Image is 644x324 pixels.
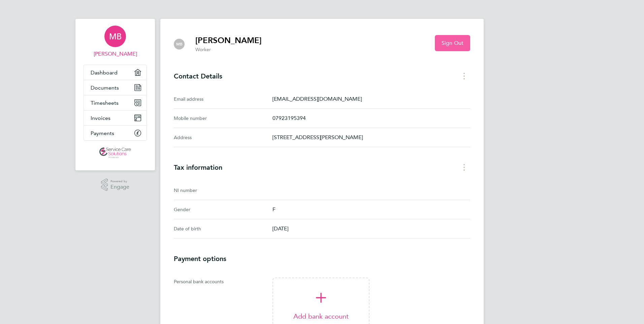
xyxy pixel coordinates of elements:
span: Invoices [91,115,110,121]
div: Date of birth [174,225,272,233]
span: Documents [91,85,119,91]
p: F [272,205,470,214]
span: Sign Out [442,40,463,46]
a: Invoices [84,110,147,125]
nav: Main navigation [75,19,155,170]
div: Email address [174,95,272,103]
span: Powered by [110,179,129,184]
a: Payments [84,126,147,140]
a: Documents [84,80,147,95]
button: Tax information menu [458,162,470,172]
h2: [PERSON_NAME] [195,35,262,46]
p: [STREET_ADDRESS][PERSON_NAME] [272,133,470,141]
div: Address [174,133,272,141]
span: MB [109,32,122,41]
h3: Payment options [174,255,470,263]
button: Sign Out [435,35,470,51]
span: MB [176,42,183,46]
p: Worker [195,46,262,53]
span: Engage [110,184,129,190]
span: Meera Bhalla [84,50,147,58]
h3: Contact Details [174,72,470,80]
img: servicecare-logo-retina.png [99,148,131,158]
a: Go to home page [84,148,147,158]
a: Powered byEngage [101,179,130,191]
span: Payments [91,130,114,136]
h3: Tax information [174,163,470,171]
div: Meera Bhalla [174,39,185,50]
span: Timesheets [91,100,119,106]
p: [EMAIL_ADDRESS][DOMAIN_NAME] [272,95,470,103]
p: [DATE] [272,225,470,233]
div: Mobile number [174,114,272,122]
a: Timesheets [84,95,147,110]
button: Contact Details menu [458,71,470,81]
span: Dashboard [91,69,118,76]
a: MB[PERSON_NAME] [84,26,147,58]
div: NI number [174,186,272,194]
p: Add bank account [273,312,369,320]
p: 07923195394 [272,114,470,122]
div: Gender [174,205,272,214]
a: Dashboard [84,65,147,80]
